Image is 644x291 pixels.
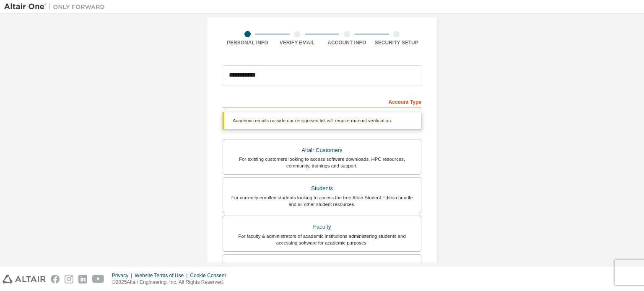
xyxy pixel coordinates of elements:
[3,275,46,283] img: altair_logo.svg
[273,39,322,46] div: Verify Email
[228,183,416,194] div: Students
[51,275,60,283] img: facebook.svg
[228,260,416,271] div: Everyone else
[223,39,273,46] div: Personal Info
[112,272,135,279] div: Privacy
[190,272,231,279] div: Cookie Consent
[223,95,421,108] div: Account Type
[65,275,73,283] img: instagram.svg
[228,221,416,233] div: Faculty
[112,279,231,286] p: © 2025 Altair Engineering, Inc. All Rights Reserved.
[78,275,87,283] img: linkedin.svg
[135,272,190,279] div: Website Terms of Use
[322,39,372,46] div: Account Info
[228,233,416,246] div: For faculty & administrators of academic institutions administering students and accessing softwa...
[228,144,416,156] div: Altair Customers
[92,275,104,283] img: youtube.svg
[223,112,421,129] div: Academic emails outside our recognised list will require manual verification.
[228,156,416,169] div: For existing customers looking to access software downloads, HPC resources, community, trainings ...
[228,194,416,208] div: For currently enrolled students looking to access the free Altair Student Edition bundle and all ...
[4,3,109,11] img: Altair One
[372,39,422,46] div: Security Setup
